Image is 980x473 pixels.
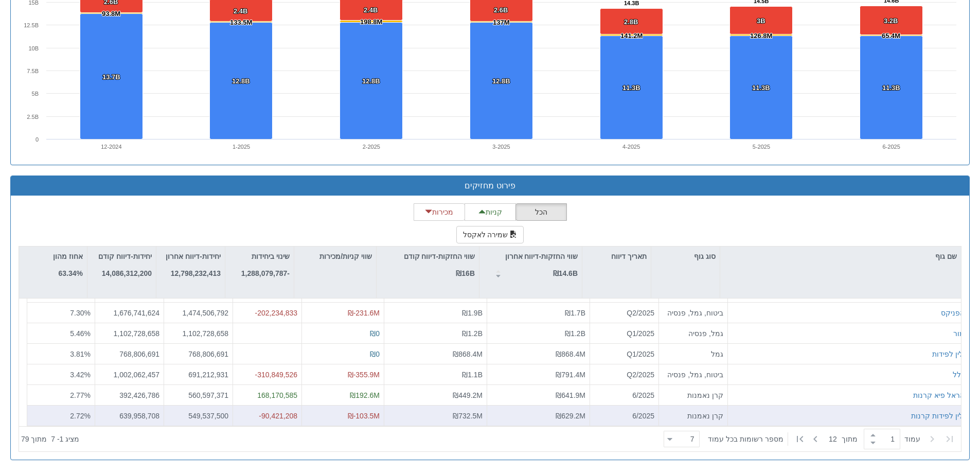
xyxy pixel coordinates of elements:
span: ₪629.2M [556,412,585,420]
div: כלל [953,370,965,380]
div: 691,212,931 [168,370,228,380]
span: ₪1.1B [462,371,483,379]
text: 12-2024 [101,144,121,150]
span: ₪449.2M [453,391,483,399]
text: 4-2025 [622,144,640,150]
p: שווי החזקות-דיווח קודם [404,251,475,262]
span: 12 [829,434,842,444]
div: 1,002,062,457 [99,370,159,380]
div: 2.77 % [31,390,91,400]
tspan: 133.5M [230,19,252,26]
div: 639,958,708 [99,411,159,421]
div: 1,102,728,658 [99,328,159,339]
tspan: 12.8B [362,77,380,85]
button: ילין לפידות [932,349,965,359]
span: ‏עמוד [904,434,920,444]
div: -310,849,526 [237,370,297,380]
button: מכירות [414,203,465,221]
span: ‏מספר רשומות בכל עמוד [708,434,783,444]
button: הכל [515,203,567,221]
span: ₪732.5M [453,412,483,420]
div: Q1/2025 [594,328,654,339]
button: הראל פיא קרנות [913,390,965,400]
div: Q2/2025 [594,308,654,318]
text: 10B [28,45,39,51]
div: 1,102,728,658 [168,328,228,339]
tspan: 93.8M [102,10,120,17]
tspan: 141.2M [620,32,643,40]
span: ₪1.2B [565,329,585,338]
div: ילין לפידות קרנות [911,411,965,421]
p: שווי החזקות-דיווח אחרון [505,251,578,262]
tspan: 12.8B [492,77,510,85]
div: Q1/2025 [594,349,654,359]
span: ₪-231.6M [348,309,380,317]
tspan: 65.4M [882,32,900,40]
div: גמל [663,349,723,359]
button: מור [953,328,965,339]
text: 0 [35,136,39,143]
p: אחוז מהון [53,251,83,262]
div: 768,806,691 [168,349,228,359]
div: 7.30 % [31,308,91,318]
span: ₪868.4M [556,350,585,358]
tspan: 2.4B [364,6,378,14]
tspan: 137M [493,19,510,26]
div: ביטוח, גמל, פנסיה [663,308,723,318]
text: 5B [32,91,39,97]
span: ₪1.7B [565,309,585,317]
span: ₪641.9M [556,391,585,399]
tspan: 3.2B [884,17,898,25]
div: 6/2025 [594,390,654,400]
strong: 63.34% [59,269,83,277]
div: ‏ מתוך [660,428,959,450]
text: 5-2025 [753,144,770,150]
text: 3-2025 [492,144,510,150]
tspan: 2.8B [624,18,638,26]
div: סוג גוף [651,247,720,266]
div: גמל, פנסיה [663,328,723,339]
text: 12.5B [24,22,39,28]
span: ₪0 [370,329,380,338]
div: Q2/2025 [594,370,654,380]
div: קרן נאמנות [663,390,723,400]
tspan: 2.6B [494,6,508,14]
p: יחידות-דיווח קודם [98,251,152,262]
span: ₪0 [370,350,380,358]
span: ₪791.4M [556,371,585,379]
tspan: 3B [757,17,765,25]
text: 2.5B [27,114,39,120]
div: קרן נאמנות [663,411,723,421]
button: הפניקס [941,308,965,318]
strong: 12,798,232,413 [171,269,221,277]
tspan: 11.3B [882,84,900,92]
div: -90,421,208 [237,411,297,421]
span: ₪-103.5M [348,412,380,420]
tspan: 11.3B [622,84,640,92]
div: תאריך דיווח [582,247,651,266]
strong: ₪14.6B [553,269,578,277]
div: 6/2025 [594,411,654,421]
strong: 14,086,312,200 [102,269,152,277]
div: 3.81 % [31,349,91,359]
span: ₪-355.9M [348,371,380,379]
div: 392,426,786 [99,390,159,400]
button: שמירה לאקסל [456,226,524,243]
div: שם גוף [720,247,961,266]
div: 549,537,500 [168,411,228,421]
strong: ₪16B [456,269,475,277]
div: ‏מציג 1 - 7 ‏ מתוך 79 [21,428,79,450]
div: 1,474,506,792 [168,308,228,318]
span: ₪192.6M [350,391,380,399]
tspan: 11.3B [752,84,770,92]
text: 7.5B [27,68,39,74]
span: ₪1.9B [462,309,483,317]
text: 2-2025 [363,144,380,150]
tspan: 2.4B [234,7,247,15]
tspan: 13.7B [102,73,120,81]
tspan: 126.8M [750,32,772,40]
